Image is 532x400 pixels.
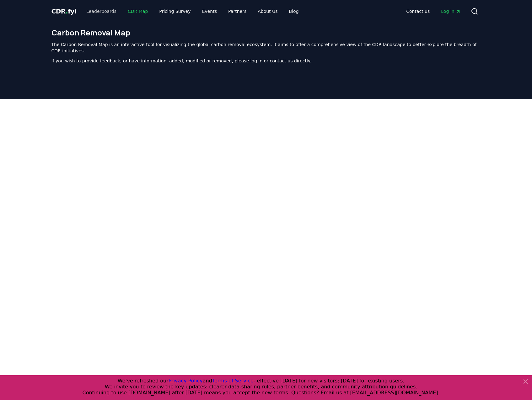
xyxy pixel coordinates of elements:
a: Pricing Survey [154,6,196,17]
a: About Us [253,6,282,17]
a: CDR Map [123,6,153,17]
p: The Carbon Removal Map is an interactive tool for visualizing the global carbon removal ecosystem... [51,41,481,54]
a: Events [197,6,222,17]
h1: Carbon Removal Map [51,28,481,38]
a: Blog [284,6,304,17]
a: Log in [436,6,465,17]
span: . [66,8,68,15]
a: Partners [223,6,251,17]
nav: Main [401,6,465,17]
a: Leaderboards [81,6,121,17]
nav: Main [81,6,304,17]
p: If you wish to provide feedback, or have information, added, modified or removed, please log in o... [51,58,481,64]
span: Log in [441,8,460,14]
a: Contact us [401,6,435,17]
span: CDR fyi [51,8,77,15]
a: CDR.fyi [51,7,77,16]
